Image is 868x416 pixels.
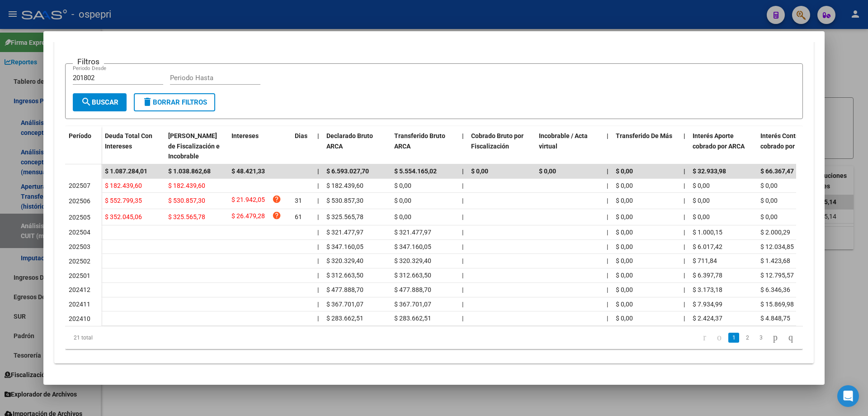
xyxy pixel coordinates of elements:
[317,257,319,264] span: |
[616,132,672,139] span: Transferido De Más
[394,229,431,236] span: $ 321.477,97
[462,257,463,264] span: |
[684,257,685,264] span: |
[616,243,633,250] span: $ 0,00
[693,229,722,236] span: $ 1.000,15
[326,197,363,204] span: $ 530.857,30
[317,243,319,250] span: |
[105,197,142,204] span: $ 552.799,35
[65,326,211,349] div: 21 total
[760,167,794,175] span: $ 66.367,47
[168,167,211,175] span: $ 1.038.862,68
[539,132,588,150] span: Incobrable / Acta virtual
[394,272,431,279] span: $ 312.663,50
[394,301,431,308] span: $ 367.701,07
[693,197,710,204] span: $ 0,00
[467,126,535,166] datatable-header-cell: Cobrado Bruto por Fiscalización
[295,132,307,139] span: Dias
[693,257,717,264] span: $ 711,84
[69,214,90,221] span: 202505
[693,272,722,279] span: $ 6.397,78
[616,272,633,279] span: $ 0,00
[69,258,90,265] span: 202502
[394,257,431,264] span: $ 320.329,40
[462,272,463,279] span: |
[760,132,819,150] span: Interés Contribución cobrado por ARCA
[693,167,726,175] span: $ 32.933,98
[693,132,745,150] span: Interés Aporte cobrado por ARCA
[73,93,127,111] button: Buscar
[295,213,302,220] span: 61
[231,211,265,223] span: $ 26.479,28
[231,132,259,139] span: Intereses
[105,167,147,175] span: $ 1.087.284,01
[727,330,741,345] li: page 1
[394,286,431,293] span: $ 477.888,70
[317,286,319,293] span: |
[326,229,363,236] span: $ 321.477,97
[760,197,778,204] span: $ 0,00
[760,182,778,189] span: $ 0,00
[603,126,612,166] datatable-header-cell: |
[462,197,463,204] span: |
[471,132,524,150] span: Cobrado Bruto por Fiscalización
[317,272,319,279] span: |
[535,126,603,166] datatable-header-cell: Incobrable / Acta virtual
[693,286,722,293] span: $ 3.173,18
[165,126,228,166] datatable-header-cell: Deuda Bruta Neto de Fiscalización e Incobrable
[760,301,794,308] span: $ 15.869,98
[616,257,633,264] span: $ 0,00
[760,243,794,250] span: $ 12.034,85
[69,243,90,250] span: 202503
[728,333,739,343] a: 1
[612,126,680,166] datatable-header-cell: Transferido De Más
[462,213,463,220] span: |
[326,213,363,220] span: $ 325.565,78
[760,286,790,293] span: $ 6.346,36
[69,229,90,236] span: 202504
[684,229,685,236] span: |
[231,167,265,175] span: $ 48.421,33
[462,132,464,139] span: |
[81,98,118,106] span: Buscar
[462,315,463,322] span: |
[539,167,556,175] span: $ 0,00
[326,301,363,308] span: $ 367.701,07
[134,93,215,111] button: Borrar Filtros
[471,167,488,175] span: $ 0,00
[693,182,710,189] span: $ 0,00
[231,195,265,207] span: $ 21.942,05
[317,167,319,175] span: |
[326,182,363,189] span: $ 182.439,60
[462,229,463,236] span: |
[607,132,609,139] span: |
[105,182,142,189] span: $ 182.439,60
[168,197,205,204] span: $ 530.857,30
[314,126,323,166] datatable-header-cell: |
[272,211,281,220] i: help
[784,333,797,343] a: go to last page
[394,167,437,175] span: $ 5.554.165,02
[757,126,825,166] datatable-header-cell: Interés Contribución cobrado por ARCA
[713,333,726,343] a: go to previous page
[693,301,722,308] span: $ 7.934,99
[684,167,685,175] span: |
[837,385,859,407] div: Open Intercom Messenger
[760,257,790,264] span: $ 1.423,68
[760,213,778,220] span: $ 0,00
[105,213,142,220] span: $ 352.045,06
[394,315,431,322] span: $ 283.662,51
[65,126,101,164] datatable-header-cell: Período
[741,330,754,345] li: page 2
[168,132,220,160] span: [PERSON_NAME] de Fiscalización e Incobrable
[693,315,722,322] span: $ 2.424,37
[684,315,685,322] span: |
[680,126,689,166] datatable-header-cell: |
[607,315,608,322] span: |
[317,182,319,189] span: |
[101,126,165,166] datatable-header-cell: Deuda Total Con Intereses
[769,333,782,343] a: go to next page
[69,132,91,139] span: Período
[607,257,608,264] span: |
[168,213,205,220] span: $ 325.565,78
